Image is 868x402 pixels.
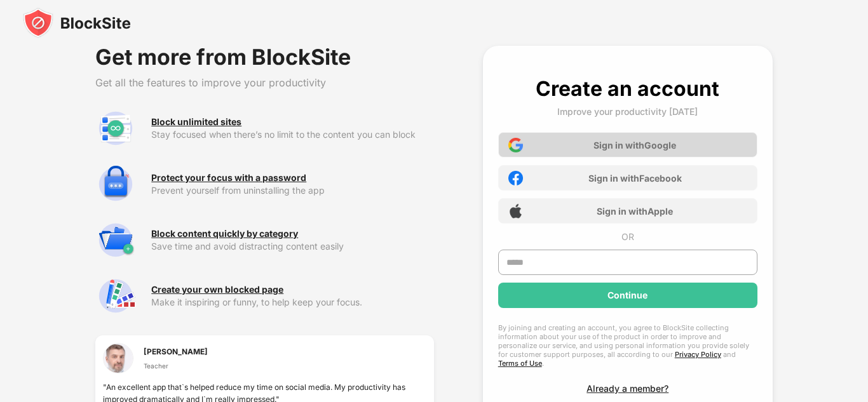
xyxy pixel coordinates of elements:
[95,76,434,89] div: Get all the features to improve your productivity
[597,206,673,217] div: Sign in with Apple
[95,220,136,260] img: premium-category.svg
[536,76,719,101] div: Create an account
[151,117,241,127] div: Block unlimited sites
[151,297,434,307] div: Make it inspiring or funny, to help keep your focus.
[144,361,208,371] div: Teacher
[151,229,298,239] div: Block content quickly by category
[675,350,721,359] a: Privacy Policy
[508,171,523,185] img: facebook-icon.png
[95,108,136,149] img: premium-unlimited-blocklist.svg
[151,130,434,140] div: Stay focused when there’s no limit to the content you can block
[498,359,542,368] a: Terms of Use
[508,138,523,152] img: google-icon.png
[151,285,283,295] div: Create your own blocked page
[621,231,634,242] div: OR
[151,241,434,251] div: Save time and avoid distracting content easily
[587,383,668,394] div: Already a member?
[508,204,523,218] img: apple-icon.png
[151,185,434,196] div: Prevent yourself from uninstalling the app
[593,140,676,151] div: Sign in with Google
[498,323,757,368] div: By joining and creating an account, you agree to BlockSite collecting information about your use ...
[144,345,208,358] div: [PERSON_NAME]
[588,173,682,184] div: Sign in with Facebook
[151,173,306,183] div: Protect your focus with a password
[95,276,136,316] img: premium-customize-block-page.svg
[95,46,434,69] div: Get more from BlockSite
[23,8,131,38] img: blocksite-icon-black.svg
[95,164,136,204] img: premium-password-protection.svg
[103,343,133,373] img: testimonial-1.jpg
[607,290,648,300] div: Continue
[557,106,698,117] div: Improve your productivity [DATE]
